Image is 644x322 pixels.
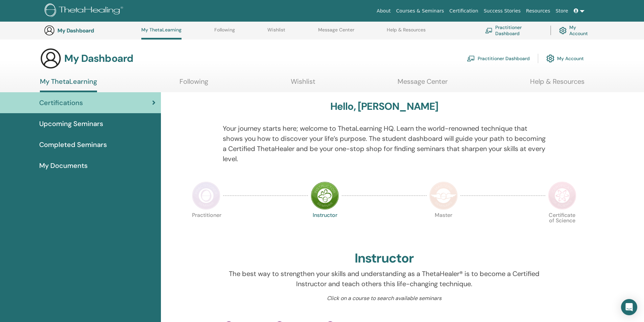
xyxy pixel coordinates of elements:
span: My Documents [39,160,88,171]
span: Upcoming Seminars [39,119,103,129]
a: Practitioner Dashboard [485,23,542,38]
p: Master [429,213,458,241]
a: About [374,5,393,17]
p: Practitioner [192,213,220,241]
a: My ThetaLearning [141,27,182,40]
a: Help & Resources [530,77,585,91]
a: Store [553,5,571,17]
span: Certifications [39,98,83,108]
a: My ThetaLearning [40,77,97,92]
img: logo.png [45,3,125,19]
div: Open Intercom Messenger [621,299,637,315]
a: Wishlist [291,77,315,91]
img: Certificate of Science [548,181,576,210]
p: Certificate of Science [548,213,576,241]
a: Following [180,77,208,91]
p: The best way to strengthen your skills and understanding as a ThetaHealer® is to become a Certifi... [223,269,546,289]
p: Instructor [311,213,339,241]
a: Message Center [398,77,448,91]
img: chalkboard-teacher.svg [485,28,493,33]
a: Message Center [318,27,354,38]
a: Help & Resources [387,27,426,38]
img: Master [429,181,458,210]
img: chalkboard-teacher.svg [467,55,475,61]
a: Success Stories [481,5,523,17]
a: Certification [447,5,481,17]
p: Your journey starts here; welcome to ThetaLearning HQ. Learn the world-renowned technique that sh... [223,123,546,164]
p: Click on a course to search available seminars [223,294,546,302]
img: cog.svg [559,25,567,36]
img: generic-user-icon.jpg [44,25,55,36]
h3: My Dashboard [57,27,125,34]
a: Resources [523,5,553,17]
a: Following [214,27,235,38]
h3: My Dashboard [64,52,133,65]
a: Courses & Seminars [393,5,447,17]
img: Practitioner [192,181,220,210]
a: My Account [559,23,593,38]
img: Instructor [311,181,339,210]
h3: Hello, [PERSON_NAME] [330,100,438,113]
a: Practitioner Dashboard [467,51,530,66]
a: My Account [546,51,584,66]
span: Completed Seminars [39,140,107,150]
h2: Instructor [355,251,414,266]
a: Wishlist [267,27,285,38]
img: generic-user-icon.jpg [40,48,62,69]
img: cog.svg [546,53,554,64]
